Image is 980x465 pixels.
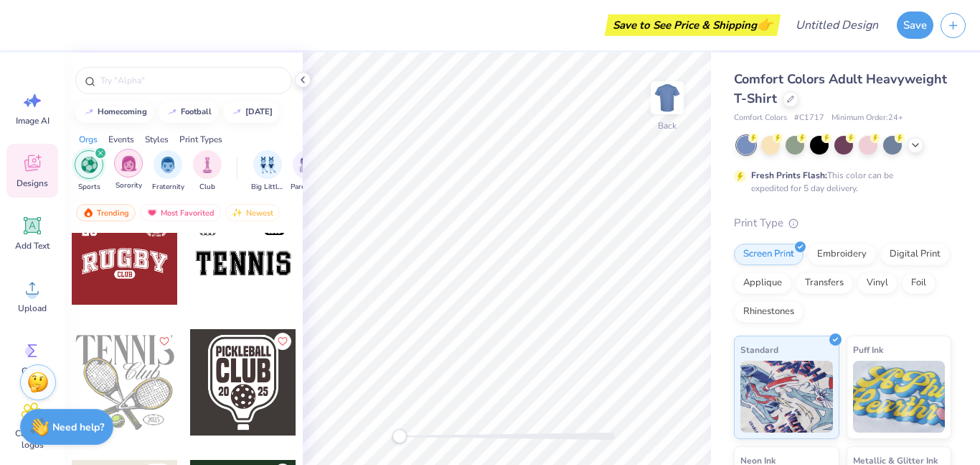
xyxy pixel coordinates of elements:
[831,112,903,124] span: Minimum Order: 24 +
[76,204,136,221] div: Trending
[16,115,50,126] span: Image AI
[98,108,147,116] div: homecoming
[146,208,158,218] img: most_fav.gif
[75,150,103,193] button: filter button
[757,16,773,33] span: 👉
[17,178,48,189] span: Designs
[734,112,787,124] span: Comfort Colors
[734,215,951,231] div: Print Type
[152,182,184,193] span: Fraternity
[140,204,221,221] div: Most Favorited
[78,182,100,193] span: Sports
[251,150,284,193] div: filter for Big Little Reveal
[784,11,890,40] input: Untitled Design
[734,70,947,107] span: Comfort Colors Adult Heavyweight T-Shirt
[225,204,280,221] div: Newest
[251,150,284,193] button: filter button
[751,170,827,181] strong: Fresh Prints Flash:
[260,157,275,173] img: Big Little Reveal Image
[18,303,47,314] span: Upload
[81,157,98,173] img: Sports Image
[740,342,778,357] span: Standard
[853,342,883,357] span: Puff Ink
[299,157,316,173] img: Parent's Weekend Image
[199,182,215,193] span: Club
[156,333,173,350] button: Like
[152,150,184,193] button: filter button
[734,301,804,323] div: Rhinestones
[114,149,143,191] div: filter for Sorority
[99,73,283,88] input: Try "Alpha"
[291,150,324,193] button: filter button
[653,83,682,112] img: Back
[193,150,222,193] button: filter button
[880,244,950,265] div: Digital Print
[897,11,933,39] button: Save
[231,108,242,116] img: trend_line.gif
[734,272,791,294] div: Applique
[291,150,324,193] div: filter for Parent's Weekend
[199,157,215,173] img: Club Image
[121,155,137,172] img: Sorority Image
[152,150,184,193] div: filter for Fraternity
[166,108,178,116] img: trend_line.gif
[251,182,284,193] span: Big Little Reveal
[179,133,222,146] div: Print Types
[108,133,134,146] div: Events
[9,428,56,451] span: Clipart & logos
[114,150,143,193] button: filter button
[794,112,824,124] span: # C1717
[159,101,218,123] button: football
[79,133,98,146] div: Orgs
[193,150,222,193] div: filter for Club
[245,108,273,116] div: halloween
[902,272,936,294] div: Foil
[857,272,897,294] div: Vinyl
[274,333,291,350] button: Like
[75,150,103,193] div: filter for Sports
[740,361,833,433] img: Standard
[52,420,104,434] strong: Need help?
[392,429,407,443] div: Accessibility label
[145,133,169,146] div: Styles
[734,244,804,265] div: Screen Print
[15,240,50,252] span: Add Text
[116,180,142,191] span: Sorority
[232,208,243,218] img: newest.gif
[808,244,876,265] div: Embroidery
[751,169,928,195] div: This color can be expedited for 5 day delivery.
[291,182,324,193] span: Parent's Weekend
[658,119,677,132] div: Back
[83,108,95,116] img: trend_line.gif
[181,108,212,116] div: football
[608,14,777,36] div: Save to See Price & Shipping
[160,157,176,173] img: Fraternity Image
[223,101,279,123] button: [DATE]
[83,208,94,218] img: trending.gif
[853,361,946,433] img: Puff Ink
[75,101,154,123] button: homecoming
[796,272,853,294] div: Transfers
